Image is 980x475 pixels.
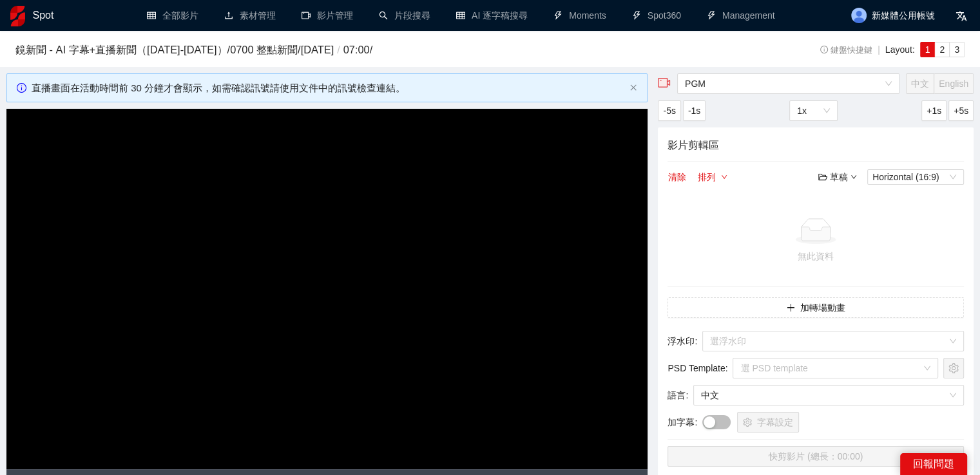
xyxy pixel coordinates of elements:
a: tableAI 逐字稿搜尋 [456,10,528,21]
span: folder-open [818,172,827,182]
span: 2 [939,44,945,55]
button: +1s [921,100,946,121]
span: / [334,44,343,55]
span: 鍵盤快捷鍵 [820,46,872,55]
button: 清除 [668,169,687,185]
span: down [721,174,727,182]
span: 中文 [701,386,956,405]
a: thunderboltSpot360 [632,10,681,21]
span: 1x [797,101,830,120]
div: 無此資料 [673,249,959,263]
button: +5s [948,100,974,121]
div: 回報問題 [900,453,967,475]
span: +1s [927,104,941,118]
button: 排列down [697,169,728,185]
div: 草稿 [818,170,857,184]
span: English [939,79,968,89]
button: close [629,84,637,92]
span: PGM [685,74,892,93]
a: thunderboltManagement [707,10,775,21]
a: upload素材管理 [224,10,276,21]
a: video-camera影片管理 [302,10,353,21]
span: 3 [954,44,959,55]
span: -1s [688,104,700,118]
span: +5s [954,104,968,118]
a: thunderboltMoments [553,10,606,21]
span: -5s [663,104,675,118]
span: 中文 [911,79,929,89]
a: search片段搜尋 [379,10,430,21]
span: 語言 : [668,388,688,402]
div: 直播畫面在活動時間前 30 分鐘才會顯示，如需確認訊號請使用文件中的訊號檢查連結。 [32,80,624,96]
span: | [878,44,880,55]
button: 快剪影片 (總長：00:00) [668,446,964,467]
span: info-circle [820,46,829,54]
button: -5s [658,100,680,121]
span: 1 [925,44,930,55]
button: setting [943,358,964,378]
a: table全部影片 [147,10,198,21]
span: 加字幕 : [668,415,697,429]
span: video-camera [658,77,671,89]
span: 浮水印 : [668,334,697,348]
button: setting字幕設定 [737,412,799,433]
button: -1s [683,100,706,121]
span: PSD Template : [668,361,727,375]
span: Layout: [885,44,915,55]
button: plus加轉場動畫 [668,297,964,318]
span: info-circle [17,83,26,93]
span: down [850,174,857,180]
span: Horizontal (16:9) [872,170,959,184]
div: Video Player [6,109,648,469]
img: logo [10,6,25,26]
span: plus [786,303,795,313]
h3: 鏡新聞 - AI 字幕+直播新聞（[DATE]-[DATE]） / 0700 整點新聞 / [DATE] 07:00 / [15,42,752,59]
h4: 影片剪輯區 [668,137,964,153]
img: avatar [851,8,867,23]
